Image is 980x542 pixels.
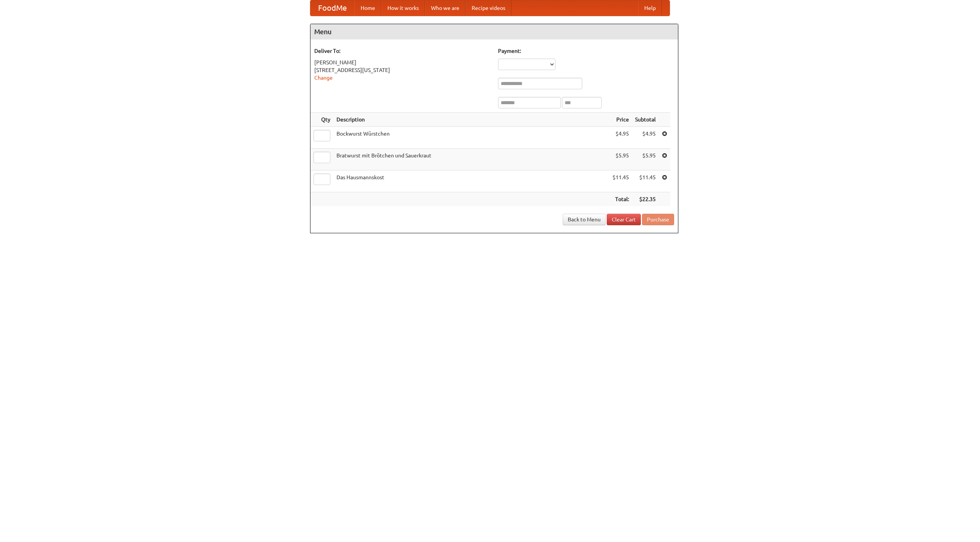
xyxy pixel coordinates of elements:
[498,47,674,55] h5: Payment:
[333,127,609,149] td: Bockwurst Würstchen
[314,47,490,55] h5: Deliver To:
[314,75,333,81] a: Change
[632,127,659,149] td: $4.95
[607,214,641,225] a: Clear Cart
[310,24,678,39] h4: Menu
[333,170,609,192] td: Das Hausmannskost
[465,0,511,16] a: Recipe videos
[609,170,632,192] td: $11.45
[632,149,659,170] td: $5.95
[333,149,609,170] td: Bratwurst mit Brötchen und Sauerkraut
[425,0,465,16] a: Who we are
[609,149,632,170] td: $5.95
[563,214,606,225] a: Back to Menu
[632,192,659,206] th: $22.35
[609,113,632,127] th: Price
[632,170,659,192] td: $11.45
[314,59,490,66] div: [PERSON_NAME]
[354,0,381,16] a: Home
[310,0,354,16] a: FoodMe
[642,214,674,225] button: Purchase
[638,0,662,16] a: Help
[609,127,632,149] td: $4.95
[381,0,425,16] a: How it works
[609,192,632,206] th: Total:
[632,113,659,127] th: Subtotal
[310,113,333,127] th: Qty
[333,113,609,127] th: Description
[314,66,490,74] div: [STREET_ADDRESS][US_STATE]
